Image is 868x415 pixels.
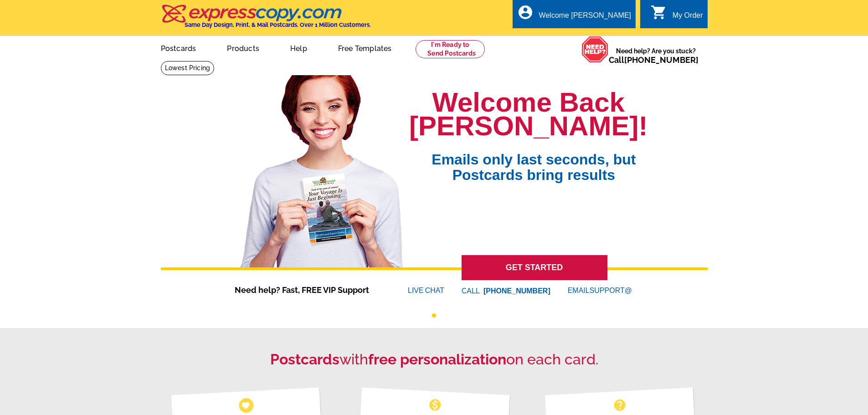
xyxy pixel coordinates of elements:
i: shopping_cart [651,4,667,20]
font: LIVE [408,285,425,296]
div: My Order [673,11,703,24]
a: Free Templates [324,37,406,58]
span: Call [609,55,699,65]
span: favorite [241,400,251,410]
img: help [581,36,609,63]
span: Need help? Fast, FREE VIP Support [235,284,380,296]
a: GET STARTED [462,255,607,280]
h1: Welcome Back [PERSON_NAME]! [409,91,647,138]
span: Need help? Are you stuck? [609,46,703,65]
strong: Postcards [270,351,339,368]
a: shopping_cart My Order [651,10,703,21]
a: LIVECHAT [408,287,444,294]
span: Emails only last seconds, but Postcards bring results [420,138,647,183]
span: monetization_on [428,398,442,412]
i: account_circle [517,4,534,20]
a: [PHONE_NUMBER] [624,55,699,65]
img: welcome-back-logged-in.png [235,68,409,267]
a: Products [212,37,274,58]
h2: with on each card. [161,351,708,368]
span: help [612,398,627,412]
button: 1 of 1 [432,313,436,318]
font: SUPPORT@ [590,285,633,296]
h4: Same Day Design, Print, & Mail Postcards. Over 1 Million Customers. [185,21,371,28]
a: Same Day Design, Print, & Mail Postcards. Over 1 Million Customers. [161,11,371,28]
a: Postcards [146,37,211,58]
a: Help [276,37,322,58]
strong: free personalization [368,351,506,368]
div: Welcome [PERSON_NAME] [539,11,631,24]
